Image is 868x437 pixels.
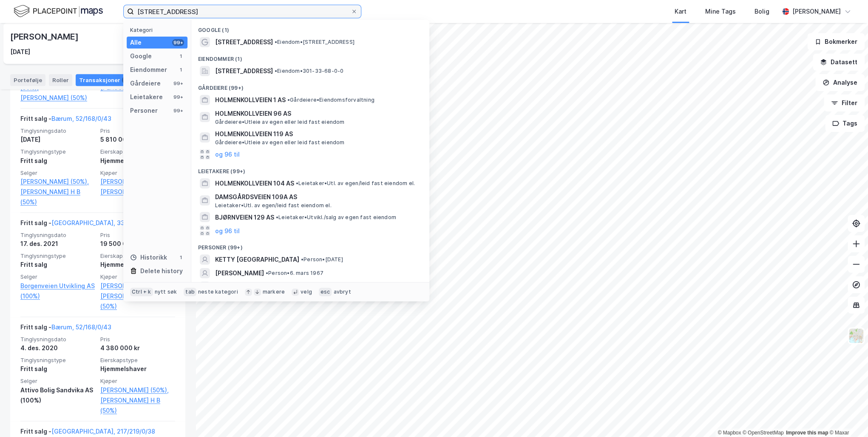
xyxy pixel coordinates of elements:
iframe: Chat Widget [825,396,868,437]
span: HOLMENKOLLVEIEN 119 AS [215,129,419,139]
div: 17. des. 2021 [20,239,95,249]
span: HOLMENKOLLVEIEN 96 AS [215,109,419,119]
div: Kontrollprogram for chat [825,396,868,437]
div: Leietakere [130,92,163,102]
span: Pris [100,336,175,343]
span: Gårdeiere • Utleie av egen eller leid fast eiendom [215,119,345,126]
span: Eierskapstype [100,252,175,260]
button: Analyse [815,74,865,91]
span: • [276,214,278,220]
span: • [275,39,277,45]
span: • [275,68,277,74]
span: • [301,256,304,263]
button: Tags [825,115,865,132]
span: Kjøper [100,273,175,280]
div: Portefølje [10,74,45,86]
div: [DATE] [20,134,95,145]
div: Fritt salg - [20,114,111,127]
div: markere [263,288,285,295]
div: Eiendommer [130,65,167,75]
div: Ctrl + k [130,288,153,296]
div: 99+ [172,94,184,100]
div: 99+ [172,107,184,114]
div: Fritt salg [20,364,95,374]
div: 5 810 000 kr [100,134,175,145]
div: Gårdeiere [130,78,161,89]
div: velg [301,288,312,295]
a: Bærum, 52/168/0/43 [51,115,111,122]
div: Eiendommer (1) [191,49,429,64]
span: Person • [DATE] [301,256,343,263]
div: 1 [177,254,184,261]
div: Hjemmelshaver [100,260,175,270]
span: HOLMENKOLLVEIEN 104 AS [215,178,294,189]
span: Gårdeiere • Eiendomsforvaltning [287,97,374,103]
div: neste kategori [198,288,238,295]
span: Kjøper [100,377,175,385]
span: Kjøper [100,169,175,177]
a: [PERSON_NAME] (50%), [100,177,175,187]
a: [PERSON_NAME] (50%) [20,93,95,103]
div: 99+ [172,80,184,87]
div: 4. des. 2020 [20,343,95,353]
span: [PERSON_NAME] [215,268,264,278]
span: Eierskapstype [100,357,175,364]
a: OpenStreetMap [743,430,784,436]
a: [PERSON_NAME] H B (50%) [20,187,95,207]
a: Mapbox [718,430,741,436]
img: logo.f888ab2527a4732fd821a326f86c7f29.svg [14,4,103,19]
div: Gårdeiere (99+) [191,78,429,93]
span: Pris [100,127,175,134]
div: Attivo Bolig Sandvika AS (100%) [20,385,95,406]
div: 9 [122,76,130,84]
span: Selger [20,169,95,177]
span: Eierskapstype [100,148,175,155]
div: Google (1) [191,20,429,35]
span: Selger [20,273,95,280]
a: Bærum, 52/168/0/43 [51,323,111,331]
span: Tinglysningstype [20,148,95,155]
div: Fritt salg [20,260,95,270]
div: Personer [130,106,158,116]
div: 1 [177,66,184,73]
div: Transaksjoner [76,74,134,86]
div: Kart [675,6,686,17]
div: Leietakere (99+) [191,161,429,177]
span: [STREET_ADDRESS] [215,66,273,76]
span: Eiendom • 301-33-68-0-0 [275,68,343,74]
div: Delete history [140,266,183,276]
a: [PERSON_NAME] H B (50%) [100,291,175,311]
button: Filter [824,94,865,111]
a: [GEOGRAPHIC_DATA], 217/219/0/38 [51,428,155,435]
img: Z [848,328,864,344]
div: 4 380 000 kr [100,343,175,353]
span: HOLMENKOLLVEIEN 1 AS [215,95,286,105]
div: Personer (99+) [191,237,429,253]
a: Improve this map [786,430,828,436]
a: [GEOGRAPHIC_DATA], 33/68 [51,219,134,226]
span: Tinglysningsdato [20,231,95,239]
button: og 96 til [215,226,240,236]
span: Person • 6. mars 1967 [266,270,323,277]
span: Leietaker • Utl. av egen/leid fast eiendom el. [296,180,415,187]
button: Datasett [813,54,865,71]
div: [DATE] [10,47,30,57]
span: Tinglysningsdato [20,127,95,134]
div: nytt søk [155,288,177,295]
div: Mine Tags [705,6,736,17]
div: Hjemmelshaver [100,156,175,166]
div: Kategori [130,27,187,33]
div: Roller [49,74,72,86]
span: DAMSGÅRDSVEIEN 109A AS [215,192,419,202]
div: Hjemmelshaver [100,364,175,374]
a: [PERSON_NAME] H B (50%) [100,395,175,416]
span: Tinglysningstype [20,252,95,260]
span: • [287,97,290,103]
span: Pris [100,231,175,239]
div: [PERSON_NAME] [792,6,841,17]
div: tab [184,288,196,296]
div: Fritt salg - [20,322,111,336]
button: Bokmerker [807,33,865,50]
span: • [266,270,268,276]
div: Fritt salg - [20,218,134,231]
